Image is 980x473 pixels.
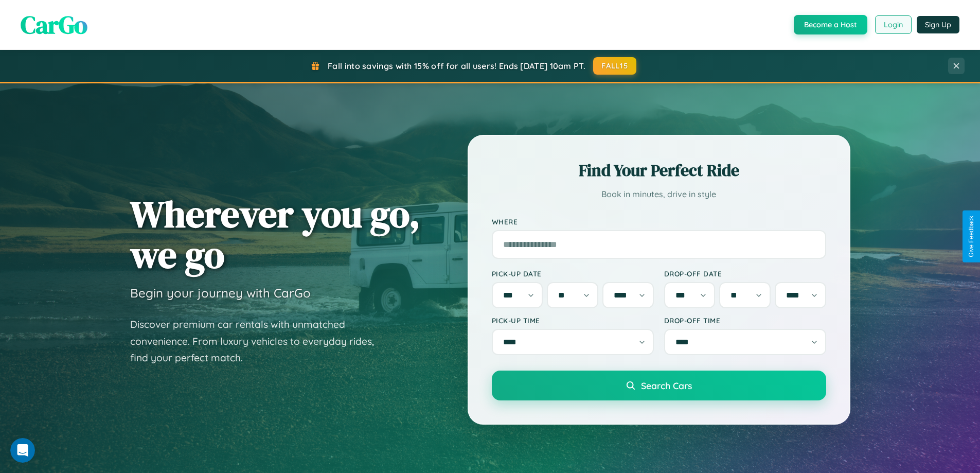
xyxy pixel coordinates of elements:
span: CarGo [21,8,87,42]
label: Pick-up Date [492,269,654,278]
label: Drop-off Date [664,269,826,278]
h3: Begin your journey with CarGo [130,285,311,301]
button: Become a Host [794,15,867,34]
span: Search Cars [641,380,692,391]
button: Search Cars [492,371,826,400]
h2: Find Your Perfect Ride [492,159,826,182]
span: Fall into savings with 15% off for all users! Ends [DATE] 10am PT. [328,61,585,71]
button: Sign Up [917,16,959,33]
button: FALL15 [593,57,636,75]
p: Discover premium car rentals with unmatched convenience. From luxury vehicles to everyday rides, ... [130,316,387,366]
button: Login [875,15,912,34]
iframe: Intercom live chat [10,438,35,463]
label: Where [492,217,826,226]
label: Drop-off Time [664,316,826,325]
h1: Wherever you go, we go [130,194,420,275]
p: Book in minutes, drive in style [492,187,826,202]
div: Give Feedback [968,216,975,257]
label: Pick-up Time [492,316,654,325]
